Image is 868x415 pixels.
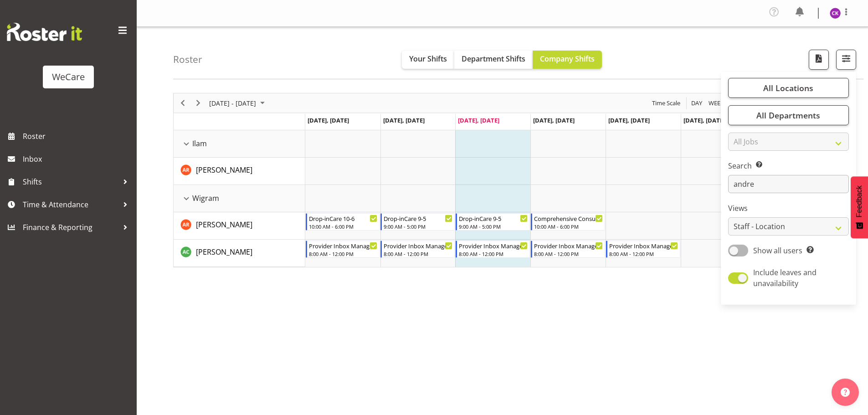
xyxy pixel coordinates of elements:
div: Provider Inbox Management [609,241,678,250]
span: Department Shifts [462,54,525,64]
table: Timeline Week of August 27, 2025 [305,130,831,267]
span: Roster [23,129,132,143]
img: help-xxl-2.png [841,388,850,397]
td: Andrea Ramirez resource [174,212,305,240]
a: [PERSON_NAME] [196,219,252,230]
label: Search [728,160,849,171]
span: Feedback [855,185,863,217]
span: [DATE], [DATE] [308,116,349,124]
span: Wigram [192,193,219,204]
span: Time & Attendance [23,198,118,211]
div: Provider Inbox Management [384,241,452,250]
span: All Departments [756,110,820,121]
div: Drop-inCare 10-6 [309,214,378,223]
button: Timeline Day [690,97,704,109]
button: Filter Shifts [836,50,856,70]
div: Comprehensive Consult 10-6 [534,214,603,223]
div: Timeline Week of August 27, 2025 [173,93,832,267]
div: Andrea Ramirez"s event - Drop-inCare 10-6 Begin From Monday, August 25, 2025 at 10:00:00 AM GMT+1... [306,213,380,231]
div: Next [190,93,206,113]
div: Andrew Casburn"s event - Provider Inbox Management Begin From Thursday, August 28, 2025 at 8:00:0... [531,241,605,258]
span: Show all users [753,246,802,256]
div: Andrea Ramirez"s event - Drop-inCare 9-5 Begin From Wednesday, August 27, 2025 at 9:00:00 AM GMT+... [456,213,530,231]
span: [PERSON_NAME] [196,220,252,230]
button: Download a PDF of the roster according to the set date range. [809,50,829,70]
span: [DATE], [DATE] [533,116,575,124]
img: chloe-kim10479.jpg [830,8,841,19]
img: Rosterit website logo [7,23,82,41]
span: [DATE], [DATE] [458,116,499,124]
span: [DATE], [DATE] [383,116,425,124]
label: Views [728,203,849,214]
span: Finance & Reporting [23,220,118,234]
div: Andrea Ramirez"s event - Comprehensive Consult 10-6 Begin From Thursday, August 28, 2025 at 10:00... [531,213,605,231]
span: [DATE], [DATE] [683,116,725,124]
div: 10:00 AM - 6:00 PM [534,223,603,230]
span: [DATE] - [DATE] [208,97,257,109]
div: WeCare [52,70,85,84]
div: Provider Inbox Management [534,241,603,250]
td: Ilam resource [174,130,305,158]
div: 8:00 AM - 12:00 PM [384,250,452,257]
a: [PERSON_NAME] [196,246,252,257]
button: All Departments [728,105,849,125]
div: 8:00 AM - 12:00 PM [459,250,528,257]
a: [PERSON_NAME] [196,164,252,175]
div: 8:00 AM - 12:00 PM [609,250,678,257]
button: All Locations [728,78,849,98]
div: Drop-inCare 9-5 [459,214,528,223]
button: Department Shifts [454,51,533,69]
span: Day [690,97,703,109]
div: 8:00 AM - 12:00 PM [534,250,603,257]
div: Andrew Casburn"s event - Provider Inbox Management Begin From Wednesday, August 27, 2025 at 8:00:... [456,241,530,258]
button: Previous [177,97,189,109]
td: Andrea Ramirez resource [174,158,305,185]
span: Time Scale [651,97,681,109]
span: Company Shifts [540,54,595,64]
button: Time Scale [651,97,682,109]
div: Provider Inbox Management [309,241,378,250]
span: [DATE], [DATE] [608,116,650,124]
div: 8:00 AM - 12:00 PM [309,250,378,257]
div: Andrew Casburn"s event - Provider Inbox Management Begin From Friday, August 29, 2025 at 8:00:00 ... [606,241,680,258]
span: All Locations [763,82,813,93]
button: Company Shifts [533,51,602,69]
span: [PERSON_NAME] [196,165,252,175]
span: Week [708,97,725,109]
button: Next [192,97,205,109]
span: Shifts [23,175,118,189]
div: Provider Inbox Management [459,241,528,250]
h4: Roster [173,54,202,65]
td: Andrew Casburn resource [174,240,305,267]
button: Timeline Week [707,97,726,109]
span: Include leaves and unavailability [753,267,817,288]
div: Drop-inCare 9-5 [384,214,452,223]
div: Previous [175,93,190,113]
button: August 25 - 31, 2025 [208,97,269,109]
span: [PERSON_NAME] [196,247,252,257]
div: Andrea Ramirez"s event - Drop-inCare 9-5 Begin From Tuesday, August 26, 2025 at 9:00:00 AM GMT+12... [380,213,455,231]
button: Your Shifts [402,51,454,69]
span: Your Shifts [409,54,447,64]
span: Ilam [192,138,207,149]
div: 10:00 AM - 6:00 PM [309,223,378,230]
div: Andrew Casburn"s event - Provider Inbox Management Begin From Monday, August 25, 2025 at 8:00:00 ... [306,241,380,258]
td: Wigram resource [174,185,305,212]
input: Search [728,175,849,193]
div: Andrew Casburn"s event - Provider Inbox Management Begin From Tuesday, August 26, 2025 at 8:00:00... [380,241,455,258]
span: Inbox [23,152,132,166]
button: Feedback - Show survey [851,176,868,238]
div: 9:00 AM - 5:00 PM [384,223,452,230]
div: 9:00 AM - 5:00 PM [459,223,528,230]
